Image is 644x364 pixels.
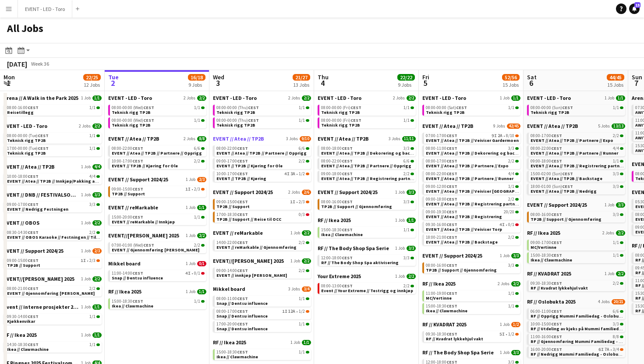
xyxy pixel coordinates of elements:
[184,95,195,101] span: 2 Jobs
[321,159,353,163] span: 08:00-22:00
[18,0,72,18] button: EVENT - LED - Toro
[511,95,520,101] span: 1/1
[81,164,91,170] span: 1 Job
[527,95,625,101] a: EVENT - LED - Toro1 Job1/1
[426,138,519,143] span: EVENT // Atea // TP2B // Veiviser Gardermoen
[184,136,195,141] span: 2 Jobs
[216,146,248,151] span: 08:00-22:00
[562,105,573,110] span: CEST
[531,150,618,156] span: EVENT // Atea // TP2B // Partnere // Runner
[613,184,619,189] span: 3/3
[216,105,309,115] a: 08:00-00:00 (Thu)CEST1/1Teknisk rigg TP2B
[92,95,102,101] span: 1/1
[426,145,519,155] a: 08:00-11:00CEST3/3EVENT // Atea // TP2B // Dekorering og backstage oppsett
[562,171,573,177] span: CEST
[527,123,625,129] a: EVENT // Atea // TP2B5 Jobs13/13
[426,188,540,194] span: EVENT // Atea // TP2B // Veiviser Oslo S
[403,172,410,176] span: 2/2
[89,106,96,110] span: 1/1
[4,191,102,219] div: EVENT // DNB // FESTIVALSOMMER 20251 Job3/309:00-17:00CEST3/3EVENT // Nedrigg Festningen
[112,145,205,155] a: 08:00-22:00CEST6/6EVENT // Atea // TP2B // Partnere // Opprigg
[4,163,55,170] span: EVENT // Atea // TP2B
[531,188,597,194] span: EVENT // Atea // TP2B // Nedrigg
[237,171,248,177] span: CEST
[194,146,200,151] span: 6/6
[446,158,457,164] span: CEST
[237,158,248,164] span: CEST
[422,123,520,252] div: EVENT // Atea // TP2B9 Jobs42/4507:00-17:00CEST9I2A•8/10EVENT // Atea // TP2B // Veiviser Garderm...
[248,105,259,110] span: CEST
[108,135,159,142] span: EVENT // Atea // TP2B
[81,192,91,198] span: 1 Job
[492,134,497,138] span: 9I
[527,95,571,101] span: EVENT - LED - Toro
[216,172,248,176] span: 10:00-17:00
[194,187,200,191] span: 2/3
[321,172,353,176] span: 09:00-18:00
[426,196,519,206] a: 09:00-18:00CEST2/2EVENT // Atea // TP2B // Registrering partnere
[216,159,248,163] span: 09:00-17:00
[7,173,100,184] a: 10:00-18:00CEST4/4EVENT // Atea // TP2B // Innkjøp/Pakking av bil
[318,95,416,135] div: EVENT - LED - Toro2 Jobs2/208:00-00:00 (Fri)CEST1/1Teknisk rigg TP2B08:00-00:00 (Fri)CEST1/1Tekni...
[185,187,191,191] span: 1I
[527,201,625,230] div: EVENT // Support 2024/251 Job3/308:00-16:00CEST3/3TP2B // Support // Gjennomføring
[422,95,520,101] a: EVENT - LED - Toro1 Job1/1
[426,210,457,214] span: 09:00-19:30
[342,199,353,205] span: CEST
[426,106,467,110] span: 08:00-00:00 (Sat)
[531,134,562,138] span: 08:00-17:00
[213,189,311,195] a: EVENT // Support 2024/252 Jobs2/6
[112,146,143,151] span: 08:00-22:00
[531,145,623,155] a: 08:00-22:00CEST4/4EVENT // Atea // TP2B // Partnere // Runner
[4,163,102,191] div: EVENT // Atea // TP2B1 Job4/410:00-18:00CEST4/4EVENT // Atea // TP2B // Innkjøp/Pakking av bil
[112,186,205,196] a: 09:00-15:00CEST1I•2/3TP2B // Support
[613,172,619,176] span: 3/3
[613,146,619,151] span: 4/4
[108,95,206,101] a: EVENT - LED - Toro2 Jobs2/2
[426,163,509,169] span: EVENT // Atea // TP2B // Partnere // Expo
[112,215,143,219] span: 15:00-20:00
[213,95,311,135] div: EVENT - LED - Toro2 Jobs2/208:00-00:00 (Thu)CEST1/1Teknisk rigg TP2B08:00-00:00 (Thu)CEST1/1Tekni...
[422,123,520,129] a: EVENT // Atea // TP2B9 Jobs42/45
[531,184,623,194] a: 18:00-01:00 (Sun)CEST3/3EVENT // Atea // TP2B // Nedrigg
[350,105,361,110] span: CEST
[28,201,39,207] span: CEST
[7,106,39,110] span: 08:00-16:00
[562,184,573,189] span: CEST
[613,159,619,163] span: 1/1
[108,135,206,142] a: EVENT // Atea // TP2B2 Jobs8/8
[194,215,200,219] span: 1/1
[7,201,100,212] a: 09:00-17:00CEST3/3EVENT // Nedrigg Festningen
[321,176,417,181] span: EVENT // Atea // TP2B // Registrering partnere
[213,95,257,101] span: EVENT - LED - Toro
[7,138,46,143] span: Teknisk rigg TP2B
[108,95,152,101] span: EVENT - LED - Toro
[28,173,39,179] span: CEST
[613,134,619,138] span: 2/2
[132,158,143,164] span: CEST
[213,189,273,195] span: EVENT // Support 2024/25
[216,117,309,127] a: 08:00-00:00 (Thu)CEST1/1Teknisk rigg TP2B
[4,123,47,129] span: EVENT - LED - Toro
[426,110,465,115] span: Teknisk rigg TP2B
[531,106,573,110] span: 08:00-00:00 (Sun)
[302,95,311,101] span: 2/2
[4,95,102,101] a: Arena // A Walk in the Park 20251 Job1/1
[403,146,410,151] span: 3/3
[613,212,619,217] span: 3/3
[321,106,361,110] span: 08:00-00:00 (Fri)
[318,95,361,101] span: EVENT - LED - Toro
[197,177,206,182] span: 2/3
[112,191,145,197] span: TP2B // Support
[426,159,457,163] span: 08:00-17:00
[426,209,519,219] a: 09:00-19:30CEST20/20EVENT // Atea // TP2B // Registrering
[426,134,519,138] div: •
[216,163,283,169] span: EVENT // TP2B // Kjøring for Ole
[143,117,154,123] span: CEST
[616,95,625,101] span: 1/1
[299,172,305,176] span: 1/2
[321,200,353,204] span: 08:00-16:00
[299,200,305,204] span: 2/3
[288,95,300,101] span: 2 Jobs
[216,200,309,204] div: •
